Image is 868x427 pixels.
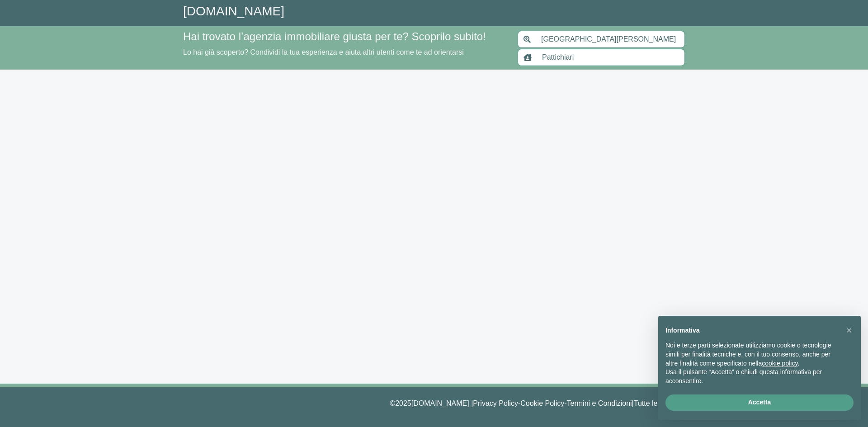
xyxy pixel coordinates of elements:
[183,4,284,18] a: [DOMAIN_NAME]
[536,31,685,48] input: Inserisci area di ricerca (Comune o Provincia)
[665,341,839,368] p: Noi e terze parti selezionate utilizziamo cookie o tecnologie simili per finalità tecniche e, con...
[183,47,507,58] p: Lo hai già scoperto? Condividi la tua esperienza e aiuta altri utenti come te ad orientarsi
[665,368,839,385] p: Usa il pulsante “Accetta” o chiudi questa informativa per acconsentire.
[183,398,685,409] p: © 2025 [DOMAIN_NAME] | - - |
[473,399,518,407] a: Privacy Policy
[665,327,839,334] h2: Informativa
[567,399,632,407] a: Termini e Condizioni
[634,399,685,407] a: Tutte le agenzie
[520,399,564,407] a: Cookie Policy
[846,325,852,335] span: ×
[762,360,797,367] a: cookie policy - il link si apre in una nuova scheda
[665,394,854,411] button: Accetta
[842,323,856,338] button: Chiudi questa informativa
[537,49,685,66] input: Inserisci nome agenzia immobiliare
[183,30,507,43] h4: Hai trovato l’agenzia immobiliare giusta per te? Scoprilo subito!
